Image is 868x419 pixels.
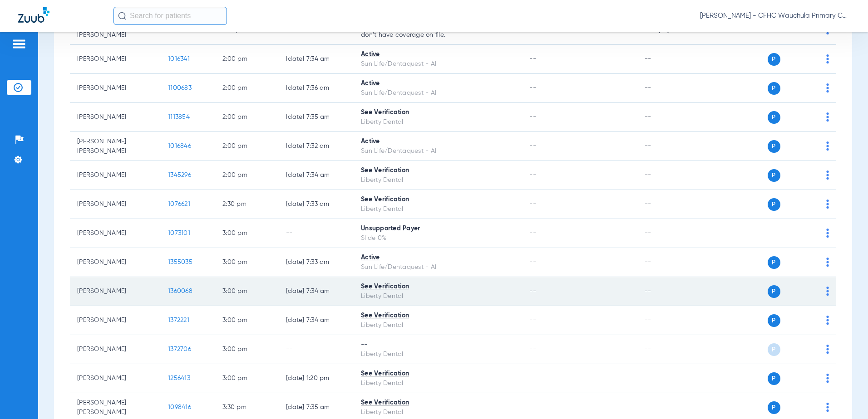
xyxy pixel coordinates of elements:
span: -- [529,114,536,120]
span: -- [529,288,536,294]
div: See Verification [361,166,515,175]
span: 1355035 [168,259,192,265]
td: 2:00 PM [215,74,279,103]
span: P [768,256,780,269]
img: group-dot-blue.svg [826,171,829,180]
td: 2:00 PM [215,132,279,161]
img: x.svg [806,287,815,296]
td: [PERSON_NAME] [70,103,161,132]
input: Search for patients [113,7,227,25]
span: 1256413 [168,375,190,381]
span: 1372706 [168,346,191,352]
span: P [768,53,780,66]
td: 3:00 PM [215,335,279,364]
div: Unsupported Payer [361,224,515,234]
div: Slide 0% [361,234,515,243]
span: [PERSON_NAME] - CFHC Wauchula Primary Care Dental [700,11,850,20]
div: Active [361,79,515,88]
img: x.svg [806,316,815,325]
span: 1098416 [168,404,191,410]
td: [PERSON_NAME] [70,190,161,219]
td: -- [637,132,699,161]
img: group-dot-blue.svg [826,200,829,209]
div: See Verification [361,195,515,205]
img: group-dot-blue.svg [826,83,829,93]
td: [DATE] 7:34 AM [279,161,354,190]
div: See Verification [361,369,515,379]
td: 2:30 PM [215,190,279,219]
span: -- [529,201,536,207]
div: Liberty Dental [361,292,515,301]
div: Active [361,137,515,146]
div: Sun Life/Dentaquest - AI [361,146,515,156]
img: group-dot-blue.svg [826,374,829,383]
td: [DATE] 7:33 AM [279,190,354,219]
img: group-dot-blue.svg [826,345,829,354]
span: 1076621 [168,201,190,207]
span: 1073101 [168,230,190,236]
td: 2:00 PM [215,45,279,74]
img: x.svg [806,141,815,151]
span: P [768,111,780,124]
td: [DATE] 7:34 AM [279,45,354,74]
td: [PERSON_NAME] [70,335,161,364]
span: 1345296 [168,172,191,178]
img: group-dot-blue.svg [826,229,829,238]
td: [PERSON_NAME] [70,161,161,190]
img: x.svg [806,83,815,93]
td: 2:00 PM [215,161,279,190]
img: group-dot-blue.svg [826,316,829,325]
img: group-dot-blue.svg [826,258,829,267]
img: x.svg [806,200,815,209]
span: -- [529,56,536,62]
img: group-dot-blue.svg [826,112,829,122]
img: group-dot-blue.svg [826,287,829,296]
span: -- [529,259,536,265]
div: See Verification [361,398,515,408]
span: P [768,285,780,298]
p: We couldn’t pull any insurance info because they don’t have coverage on file. [361,25,515,38]
img: Zuub Logo [18,7,49,23]
img: x.svg [806,403,815,412]
div: Sun Life/Dentaquest - AI [361,263,515,272]
td: [DATE] 7:36 AM [279,74,354,103]
td: [PERSON_NAME] [70,306,161,335]
img: x.svg [806,374,815,383]
td: [PERSON_NAME] [70,74,161,103]
div: Active [361,253,515,263]
td: [PERSON_NAME] [PERSON_NAME] [70,132,161,161]
td: -- [637,219,699,248]
td: 2:00 PM [215,103,279,132]
span: P [768,198,780,211]
td: -- [637,335,699,364]
span: 1016846 [168,143,191,149]
td: [PERSON_NAME] [70,219,161,248]
td: -- [637,306,699,335]
td: [PERSON_NAME] [70,45,161,74]
div: See Verification [361,311,515,321]
td: [DATE] 7:33 AM [279,248,354,277]
span: P [768,314,780,327]
td: [PERSON_NAME] [70,277,161,306]
td: [DATE] 7:35 AM [279,103,354,132]
span: 1113854 [168,114,190,120]
span: -- [529,346,536,352]
img: group-dot-blue.svg [826,54,829,63]
img: x.svg [806,229,815,238]
span: -- [529,375,536,381]
div: Liberty Dental [361,117,515,127]
td: 3:00 PM [215,364,279,393]
div: See Verification [361,282,515,292]
span: P [768,140,780,153]
td: -- [637,74,699,103]
div: Sun Life/Dentaquest - AI [361,88,515,98]
td: -- [637,45,699,74]
img: x.svg [806,112,815,122]
div: Liberty Dental [361,350,515,359]
td: -- [637,190,699,219]
span: -- [529,317,536,323]
span: 1360068 [168,288,192,294]
td: 3:00 PM [215,306,279,335]
img: hamburger-icon [12,39,26,49]
td: -- [279,219,354,248]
